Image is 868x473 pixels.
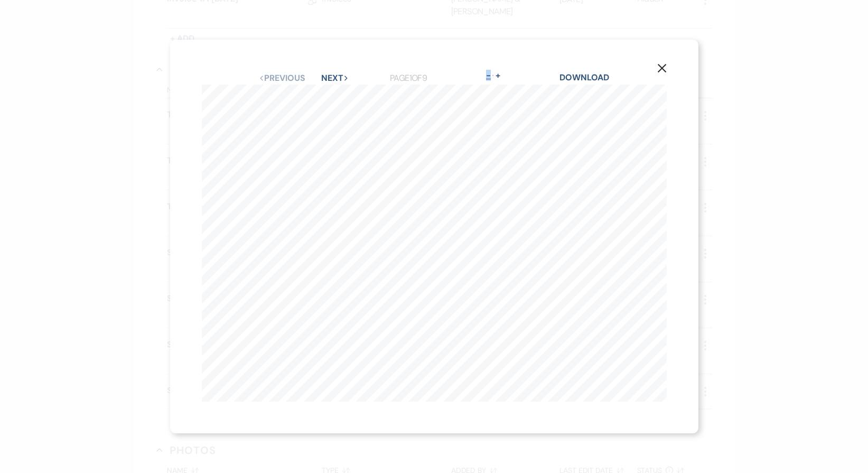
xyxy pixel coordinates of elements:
[484,71,493,80] button: -
[321,74,349,82] button: Next
[390,71,427,85] p: Page 1 of 9
[494,71,502,80] button: +
[559,72,609,83] a: Download
[259,74,305,82] button: Previous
